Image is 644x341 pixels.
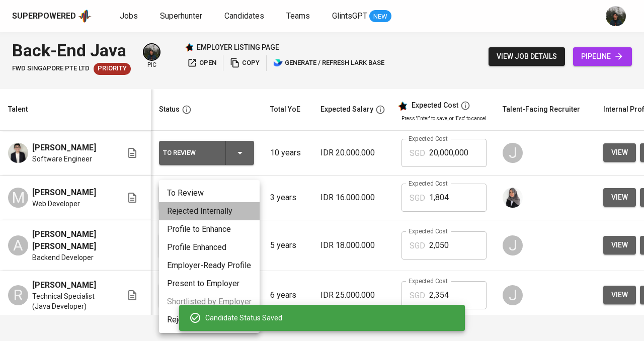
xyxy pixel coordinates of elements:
div: Candidate Status Saved [205,313,457,323]
li: Present to Employer [159,275,260,293]
li: Profile Enhanced [159,238,260,257]
li: Rejected Internally [159,202,260,220]
li: Rejected by Employer [159,311,260,329]
li: Profile to Enhance [159,220,260,238]
li: To Review [159,184,260,202]
li: Employer-Ready Profile [159,257,260,275]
